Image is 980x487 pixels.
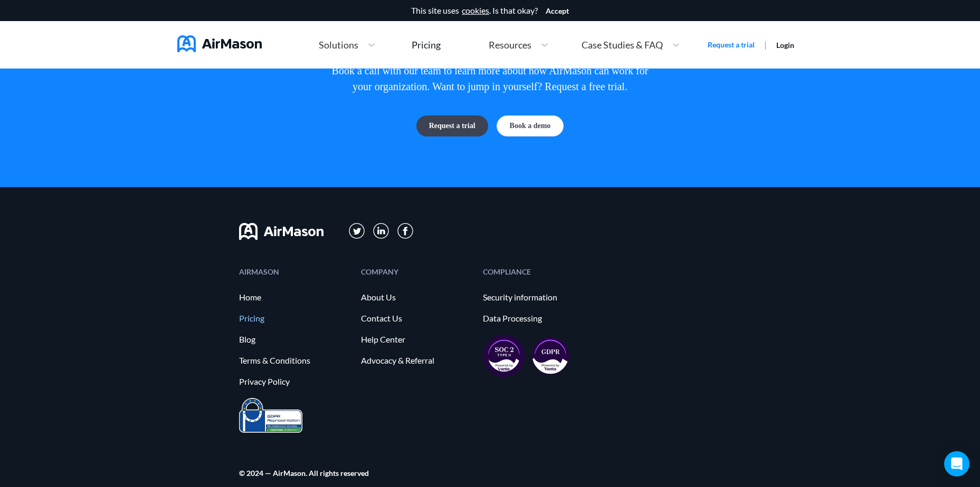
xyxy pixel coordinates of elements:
[531,337,569,375] img: gdpr-98ea35551734e2af8fd9405dbdaf8c18.svg
[361,356,472,365] a: Advocacy & Referral
[764,40,767,50] span: |
[349,223,365,239] img: svg+xml;base64,PD94bWwgdmVyc2lvbj0iMS4wIiBlbmNvZGluZz0iVVRGLTgiPz4KPHN2ZyB3aWR0aD0iMzFweCIgaGVpZ2...
[397,223,413,239] img: svg+xml;base64,PD94bWwgdmVyc2lvbj0iMS4wIiBlbmNvZGluZz0iVVRGLTgiPz4KPHN2ZyB3aWR0aD0iMzBweCIgaGVpZ2...
[361,268,472,275] div: COMPANY
[239,335,350,344] a: Blog
[416,115,488,137] button: Request a trial
[483,293,594,302] a: Security information
[239,223,324,240] img: svg+xml;base64,PHN2ZyB3aWR0aD0iMTYwIiBoZWlnaHQ9IjMyIiB2aWV3Qm94PSIwIDAgMTYwIDMyIiBmaWxsPSJub25lIi...
[239,398,302,433] img: prighter-certificate-eu-7c0b0bead1821e86115914626e15d079.png
[239,470,369,476] div: © 2024 — AirMason. All rights reserved
[483,314,594,323] a: Data Processing
[412,35,441,54] a: Pricing
[708,40,755,50] a: Request a trial
[489,40,531,50] span: Resources
[483,268,594,275] div: COMPLIANCE
[361,335,472,344] a: Help Center
[239,268,350,275] div: AIRMASON
[361,314,472,323] a: Contact Us
[373,223,389,239] img: svg+xml;base64,PD94bWwgdmVyc2lvbj0iMS4wIiBlbmNvZGluZz0iVVRGLTgiPz4KPHN2ZyB3aWR0aD0iMzFweCIgaGVpZ2...
[582,40,663,50] span: Case Studies & FAQ
[239,356,350,365] a: Terms & Conditions
[412,40,441,50] div: Pricing
[483,335,525,377] img: soc2-17851990f8204ed92eb8cdb2d5e8da73.svg
[177,35,262,52] img: AirMason Logo
[239,314,350,323] a: Pricing
[239,293,350,302] a: Home
[361,293,472,302] a: About Us
[776,41,794,50] a: Login
[546,7,569,15] button: Accept cookies
[944,451,969,476] div: Open Intercom Messenger
[462,6,489,15] a: cookies
[319,40,358,50] span: Solutions
[321,63,659,94] p: Book a call with our team to learn more about how AirMason can work for your organization. Want t...
[239,377,350,386] a: Privacy Policy
[497,115,564,137] button: Book a demo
